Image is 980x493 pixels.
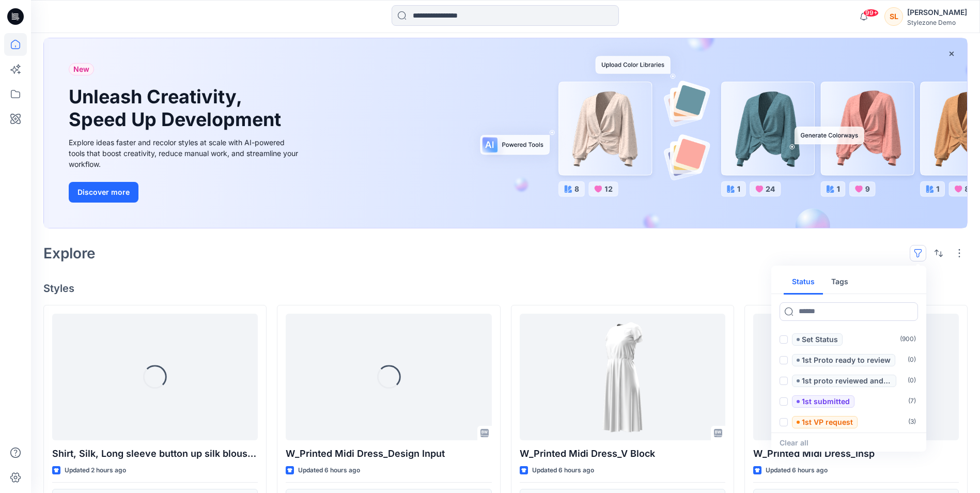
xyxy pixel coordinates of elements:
p: ( 3 ) [908,417,916,427]
p: W_Printed Midi Dress_Insp [753,446,959,461]
span: 99+ [863,9,879,17]
p: 1st proto reviewed and ready to revision [802,375,892,387]
button: Status [784,270,823,295]
button: Discover more [69,182,138,203]
h1: Unleash Creativity, Speed Up Development [69,86,286,130]
p: Shirt, Silk, Long sleeve button up silk blouse, formal wear [52,446,258,461]
p: W_Printed Midi Dress_V Block [520,446,725,461]
span: 1st Proto ready to review [792,354,895,366]
p: ( 900 ) [900,334,916,345]
span: 1st submitted [792,395,854,408]
p: Updated 6 hours ago [766,465,828,476]
p: Updated 6 hours ago [532,465,594,476]
p: ( 0 ) [908,355,916,365]
div: SL [884,7,903,26]
h4: Styles [43,282,968,295]
p: Updated 2 hours ago [65,465,126,476]
p: 1st submitted [802,395,850,408]
p: Updated 6 hours ago [298,465,360,476]
span: 1st proto reviewed and ready to revision [792,375,896,387]
p: ( 0 ) [908,375,916,386]
p: ( 7 ) [908,396,916,407]
span: Set Status [792,333,843,346]
p: W_Printed Midi Dress_Design Input [286,446,491,461]
a: Discover more [69,182,301,203]
div: Explore ideas faster and recolor styles at scale with AI-powered tools that boost creativity, red... [69,137,301,170]
h2: Explore [43,245,96,261]
div: Stylezone Demo [907,19,967,26]
p: Set Status [802,333,838,346]
span: 1st VP request [792,416,858,428]
button: Tags [823,270,857,295]
a: W_Printed Midi Dress_V Block [520,314,725,440]
span: New [73,63,89,75]
p: 1st VP request [802,416,853,428]
p: 1st Proto ready to review [802,354,891,366]
div: [PERSON_NAME] [907,6,967,19]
